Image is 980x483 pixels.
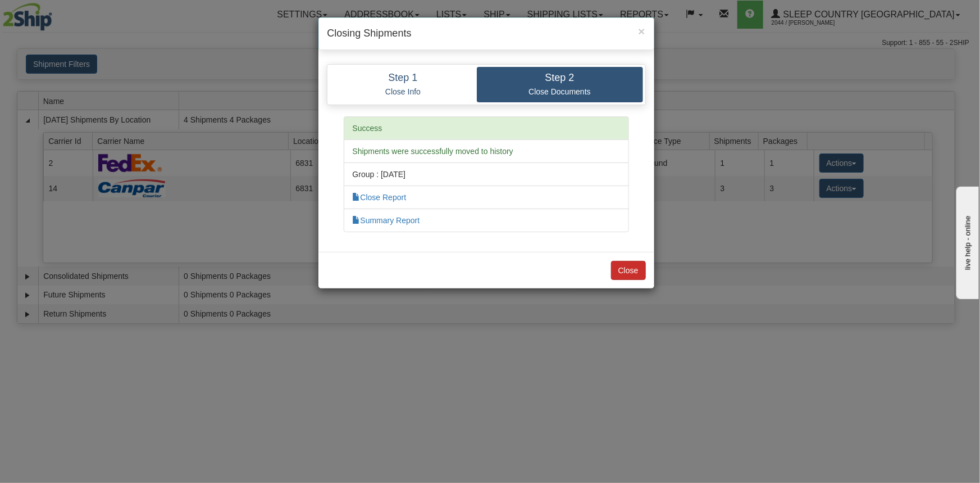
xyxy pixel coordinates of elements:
div: live help - online [8,10,104,18]
h4: Closing Shipments [327,26,645,41]
a: Summary Report [353,216,420,225]
h4: Step 1 [338,73,468,84]
li: Success [344,116,629,140]
a: Step 2 Close Documents [477,67,643,102]
p: Close Info [338,87,468,97]
li: Group : [DATE] [344,162,629,186]
iframe: chat widget [954,184,979,299]
h4: Step 2 [485,73,635,84]
a: Step 1 Close Info [330,67,477,102]
p: Close Documents [485,87,635,97]
button: Close [638,25,645,37]
li: Shipments were successfully moved to history [344,139,629,163]
span: × [638,25,645,38]
a: Close Report [353,193,407,202]
button: Close [611,261,646,280]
